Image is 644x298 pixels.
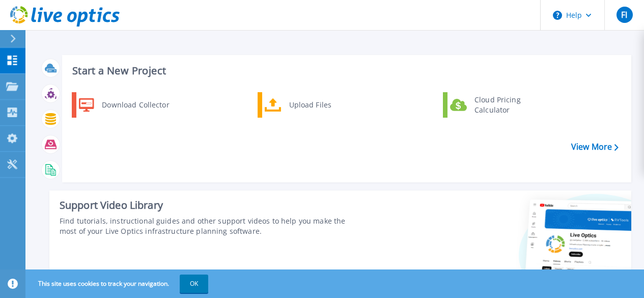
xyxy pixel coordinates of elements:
[571,142,619,152] a: View More
[180,275,208,293] button: OK
[28,275,208,293] span: This site uses cookies to track your navigation.
[443,92,547,118] a: Cloud Pricing Calculator
[60,199,362,212] div: Support Video Library
[60,216,362,236] div: Find tutorials, instructional guides and other support videos to help you make the most of your L...
[72,92,176,118] a: Download Collector
[97,95,174,115] div: Download Collector
[621,11,627,19] span: FI
[284,95,359,115] div: Upload Files
[469,95,545,115] div: Cloud Pricing Calculator
[72,65,618,76] h3: Start a New Project
[258,92,362,118] a: Upload Files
